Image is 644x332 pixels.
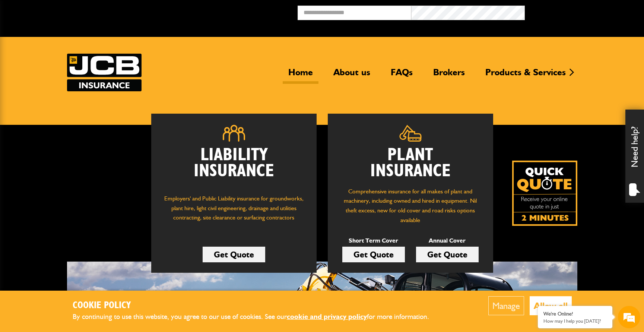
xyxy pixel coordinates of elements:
a: FAQs [385,67,418,84]
p: Short Term Cover [342,236,405,246]
a: About us [328,67,376,84]
a: Get Quote [342,247,405,262]
button: Broker Login [525,6,638,17]
div: We're Online! [543,311,607,317]
a: Home [283,67,318,84]
h2: Liability Insurance [162,147,305,187]
a: cookie and privacy policy [287,312,367,321]
button: Allow all [530,296,572,315]
button: Manage [488,296,524,315]
p: Annual Cover [416,236,479,246]
img: JCB Insurance Services logo [67,54,142,91]
h2: Cookie Policy [73,300,441,312]
a: Get Quote [416,247,479,262]
p: Comprehensive insurance for all makes of plant and machinery, including owned and hired in equipm... [339,187,482,225]
p: By continuing to use this website, you agree to our use of cookies. See our for more information. [73,311,441,323]
h2: Plant Insurance [339,147,482,179]
a: Get Quote [203,247,265,262]
a: JCB Insurance Services [67,54,142,91]
a: Products & Services [480,67,571,84]
div: Need help? [625,110,644,203]
p: Employers' and Public Liability insurance for groundworks, plant hire, light civil engineering, d... [162,194,305,230]
p: How may I help you today? [543,318,607,324]
img: Quick Quote [512,161,577,226]
a: Brokers [428,67,470,84]
a: Get your insurance quote isn just 2-minutes [512,161,577,226]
